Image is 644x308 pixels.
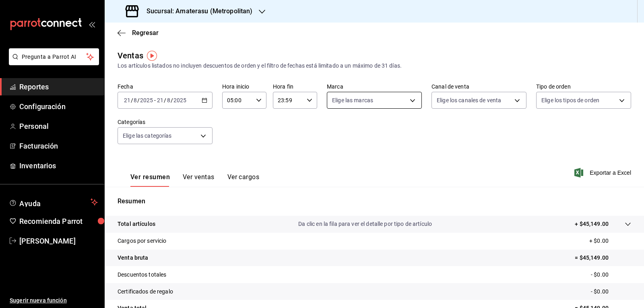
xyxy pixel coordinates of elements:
[137,97,140,103] span: /
[124,97,131,103] input: --
[130,173,259,187] div: navigation tabs
[140,6,252,16] h3: Sucursal: Amaterasu (Metropolitan)
[154,97,156,103] span: -
[183,173,215,187] button: Ver ventas
[118,62,631,70] div: Los artículos listados no incluyen descuentos de orden y el filtro de fechas está limitado a un m...
[123,132,172,140] span: Elige las categorías
[118,271,166,279] p: Descuentos totales
[133,97,137,103] input: --
[589,237,631,245] p: + $0.00
[19,121,98,132] span: Personal
[22,53,87,61] span: Pregunta a Parrot AI
[118,29,159,37] button: Regresar
[118,119,213,125] label: Categorías
[19,197,87,207] span: Ayuda
[118,220,155,228] p: Total artículos
[131,97,133,103] span: /
[147,51,157,61] img: Tooltip marker
[118,254,148,262] p: Venta bruta
[19,101,98,112] span: Configuración
[575,220,609,228] p: + $45,149.00
[132,29,159,37] span: Regresar
[89,21,95,27] button: open_drawer_menu
[167,97,171,103] input: --
[171,97,173,103] span: /
[157,97,164,103] input: --
[273,84,317,89] label: Hora fin
[576,168,631,178] button: Exportar a Excel
[164,97,166,103] span: /
[575,254,631,262] p: = $45,149.00
[118,50,143,62] div: Ventas
[431,84,526,89] label: Canal de venta
[541,96,599,104] span: Elige los tipos de orden
[536,84,631,89] label: Tipo de orden
[19,160,98,171] span: Inventarios
[9,48,99,65] button: Pregunta a Parrot AI
[227,173,260,187] button: Ver cargos
[173,97,187,103] input: ----
[118,196,631,206] p: Resumen
[19,216,98,227] span: Recomienda Parrot
[19,81,98,92] span: Reportes
[10,296,98,305] span: Sugerir nueva función
[140,97,153,103] input: ----
[118,287,173,296] p: Certificados de regalo
[222,84,266,89] label: Hora inicio
[118,84,213,89] label: Fecha
[437,96,501,104] span: Elige los canales de venta
[332,96,373,104] span: Elige las marcas
[298,220,432,228] p: Da clic en la fila para ver el detalle por tipo de artículo
[591,271,631,279] p: - $0.00
[327,84,422,89] label: Marca
[19,236,98,246] span: [PERSON_NAME]
[591,287,631,296] p: - $0.00
[19,141,98,151] span: Facturación
[6,58,99,67] a: Pregunta a Parrot AI
[130,173,170,187] button: Ver resumen
[118,237,167,245] p: Cargos por servicio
